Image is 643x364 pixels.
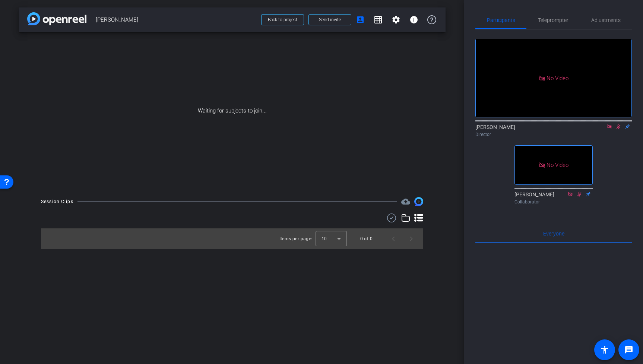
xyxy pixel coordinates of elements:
div: Waiting for subjects to join... [19,32,446,190]
mat-icon: settings [392,15,400,24]
mat-icon: info [409,15,418,24]
span: Everyone [543,231,564,236]
div: Items per page: [279,235,313,243]
span: Teleprompter [538,18,568,23]
span: Participants [487,18,515,23]
div: Session Clips [41,198,73,205]
div: Director [475,131,632,138]
span: Adjustments [591,18,621,23]
button: Back to project [261,14,304,25]
mat-icon: accessibility [600,345,609,354]
span: [PERSON_NAME] [96,12,257,27]
img: app-logo [27,12,86,25]
mat-icon: grid_on [374,15,383,24]
mat-icon: cloud_upload [401,197,410,206]
button: Send invite [308,14,351,25]
div: [PERSON_NAME] [475,123,632,138]
button: Next page [402,230,420,248]
div: [PERSON_NAME] [514,191,593,205]
span: No Video [547,75,568,81]
div: Collaborator [514,199,593,205]
span: Destinations for your clips [401,197,410,206]
mat-icon: message [624,345,633,354]
div: 0 of 0 [360,235,373,243]
img: Session clips [414,197,423,206]
mat-icon: account_box [356,15,365,24]
span: No Video [547,162,568,168]
button: Previous page [384,230,402,248]
span: Back to project [268,17,297,22]
span: Send invite [319,17,341,23]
